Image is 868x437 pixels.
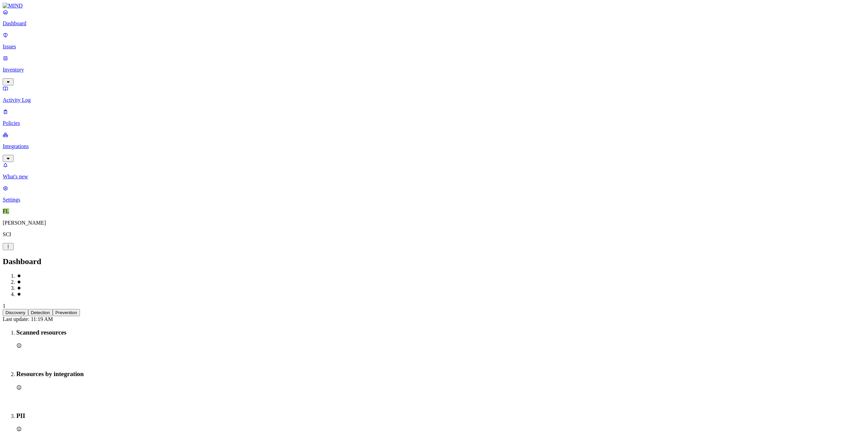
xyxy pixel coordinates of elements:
[16,370,865,378] h3: Resources by integration
[3,220,865,226] p: [PERSON_NAME]
[3,316,53,322] span: Last update: 11:19 AM
[3,3,865,9] a: MIND
[16,329,865,336] h3: Scanned resources
[3,20,865,27] p: Dashboard
[3,32,865,50] a: Issues
[3,162,865,180] a: What's new
[3,174,865,180] p: What's new
[3,185,865,203] a: Settings
[3,257,865,266] h2: Dashboard
[28,309,53,316] button: Detection
[3,97,865,103] p: Activity Log
[53,309,80,316] button: Prevention
[3,208,9,214] span: FL
[3,309,28,316] button: Discovery
[16,412,865,420] h3: PII
[3,85,865,103] a: Activity Log
[3,9,865,27] a: Dashboard
[3,67,865,73] p: Inventory
[3,109,865,126] a: Policies
[3,143,865,149] p: Integrations
[3,3,23,9] img: MIND
[3,44,865,50] p: Issues
[3,132,865,161] a: Integrations
[3,197,865,203] p: Settings
[3,120,865,126] p: Policies
[3,55,865,84] a: Inventory
[3,303,5,309] span: 1
[3,231,865,238] p: SCI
